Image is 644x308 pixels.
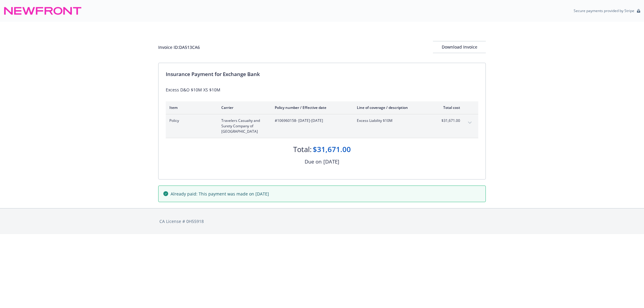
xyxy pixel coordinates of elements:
[313,144,351,154] div: $31,671.00
[171,191,269,197] span: Already paid: This payment was made on [DATE]
[275,105,347,110] div: Policy number / Effective date
[275,118,347,123] span: #106960158 - [DATE]-[DATE]
[221,105,265,110] div: Carrier
[357,105,428,110] div: Line of coverage / description
[166,87,478,93] div: Excess D&O $10M XS $10M
[437,105,460,110] div: Total cost
[166,70,478,78] div: Insurance Payment for Exchange Bank
[465,118,475,128] button: expand content
[159,218,485,224] div: CA License # 0H55918
[221,118,265,134] span: Travelers Casualty and Surety Company of [GEOGRAPHIC_DATA]
[169,105,212,110] div: Item
[293,144,312,154] div: Total:
[433,41,486,53] button: Download Invoice
[437,118,460,123] span: $31,671.00
[169,118,212,123] span: Policy
[323,158,339,166] div: [DATE]
[433,41,486,53] div: Download Invoice
[305,158,322,166] div: Due on
[357,118,428,123] span: Excess Liability $10M
[574,8,634,13] p: Secure payments provided by Stripe
[158,44,200,50] div: Invoice ID: DA513CA6
[166,114,478,138] div: PolicyTravelers Casualty and Surety Company of [GEOGRAPHIC_DATA]#106960158- [DATE]-[DATE]Excess L...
